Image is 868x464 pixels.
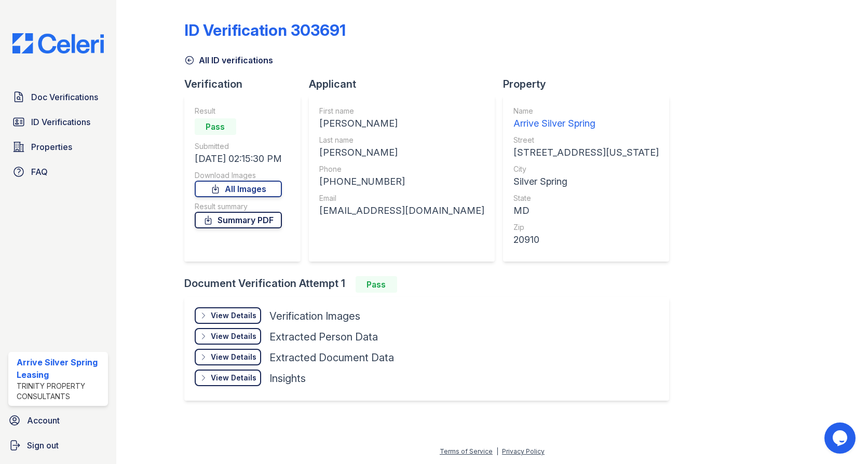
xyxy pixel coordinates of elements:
div: View Details [211,352,256,362]
span: Sign out [27,439,59,452]
div: Verification [184,77,309,91]
a: All ID verifications [184,54,273,66]
span: Properties [31,141,72,153]
div: Result [195,106,282,116]
div: Pass [356,276,397,293]
div: First name [319,106,484,116]
div: Extracted Person Data [269,330,378,344]
span: FAQ [31,166,48,178]
span: ID Verifications [31,116,90,128]
div: Zip [513,222,659,233]
a: FAQ [8,161,108,182]
a: Properties [8,137,108,157]
div: | [496,447,498,455]
div: MD [513,203,659,218]
div: Last name [319,135,484,145]
div: [PHONE_NUMBER] [319,174,484,189]
div: Pass [195,118,236,135]
div: Insights [269,371,306,386]
div: Name [513,106,659,116]
div: [PERSON_NAME] [319,145,484,160]
div: Street [513,135,659,145]
div: Property [503,77,677,91]
div: Arrive Silver Spring [513,116,659,131]
a: ID Verifications [8,112,108,132]
div: Arrive Silver Spring Leasing [17,356,104,381]
div: Applicant [309,77,503,91]
div: Verification Images [269,309,360,323]
a: Terms of Service [440,447,493,455]
div: ID Verification 303691 [184,21,346,39]
div: View Details [211,331,256,342]
a: Doc Verifications [8,87,108,107]
a: All Images [195,181,282,197]
div: Extracted Document Data [269,350,394,365]
div: Email [319,193,484,203]
div: [PERSON_NAME] [319,116,484,131]
div: [DATE] 02:15:30 PM [195,152,282,166]
img: CE_Logo_Blue-a8612792a0a2168367f1c8372b55b34899dd931a85d93a1a3d3e32e68fde9ad4.png [4,33,112,53]
div: Silver Spring [513,174,659,189]
iframe: chat widget [824,422,858,454]
div: 20910 [513,233,659,247]
a: Sign out [4,435,112,456]
span: Doc Verifications [31,91,98,103]
div: View Details [211,310,256,321]
div: Download Images [195,170,282,181]
div: Submitted [195,141,282,152]
div: State [513,193,659,203]
div: Result summary [195,201,282,212]
div: View Details [211,373,256,383]
div: City [513,164,659,174]
div: Document Verification Attempt 1 [184,276,677,293]
a: Privacy Policy [502,447,545,455]
div: [EMAIL_ADDRESS][DOMAIN_NAME] [319,203,484,218]
div: [STREET_ADDRESS][US_STATE] [513,145,659,160]
a: Name Arrive Silver Spring [513,106,659,131]
a: Summary PDF [195,212,282,228]
div: Trinity Property Consultants [17,381,104,402]
span: Account [27,414,60,427]
div: Phone [319,164,484,174]
a: Account [4,410,112,431]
